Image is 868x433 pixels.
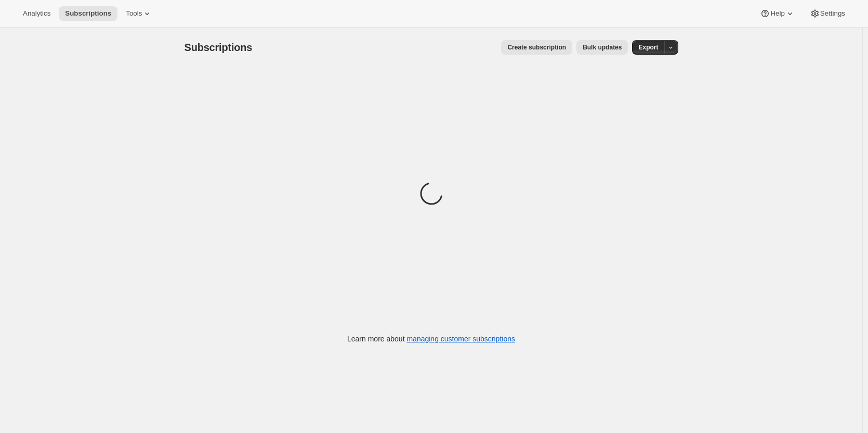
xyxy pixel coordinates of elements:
[120,6,159,21] button: Tools
[754,6,801,21] button: Help
[23,9,50,18] span: Analytics
[576,40,628,55] button: Bulk updates
[347,334,515,344] p: Learn more about
[501,40,572,55] button: Create subscription
[638,43,658,52] span: Export
[126,9,142,18] span: Tools
[507,43,566,52] span: Create subscription
[804,6,851,21] button: Settings
[770,9,784,18] span: Help
[406,335,515,343] a: managing customer subscriptions
[59,6,117,21] button: Subscriptions
[65,9,111,18] span: Subscriptions
[820,9,845,18] span: Settings
[17,6,57,21] button: Analytics
[185,42,253,53] span: Subscriptions
[583,43,622,52] span: Bulk updates
[632,40,664,55] button: Export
